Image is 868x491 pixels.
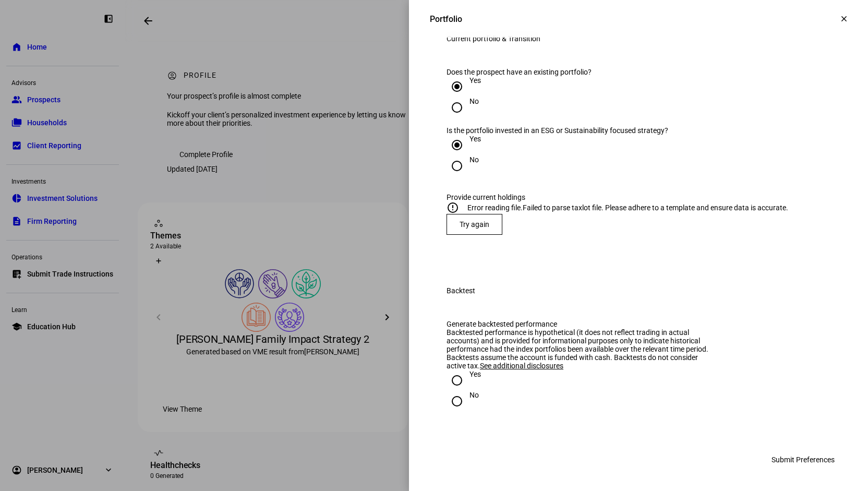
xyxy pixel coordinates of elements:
div: Current portfolio & Transition [447,34,540,43]
span: See additional disclosures [480,362,563,370]
div: Generate backtested performance [447,320,715,328]
div: Provide current holdings [447,193,715,201]
mat-icon: clear [839,14,849,23]
div: No [469,391,479,399]
div: Backtest [447,286,475,295]
mat-icon: error_outline [447,201,459,214]
button: Submit Preferences [759,449,847,470]
div: Is the portfolio invested in an ESG or Sustainability focused strategy? [447,126,715,135]
div: Yes [469,135,481,143]
button: Try again [447,214,502,235]
div: Portfolio [430,14,462,24]
div: Yes [469,370,481,378]
div: Does the prospect have an existing portfolio? [447,68,715,76]
div: Backtested performance is hypothetical (it does not reflect trading in actual accounts) and is pr... [447,328,715,370]
div: Failed to parse taxlot file. Please adhere to a template and ensure data is accurate. [467,203,788,212]
div: No [469,97,479,105]
div: No [469,155,479,164]
span: Error reading file. [467,203,523,212]
div: Yes [469,76,481,85]
span: Try again [460,220,489,229]
span: Submit Preferences [771,449,835,470]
